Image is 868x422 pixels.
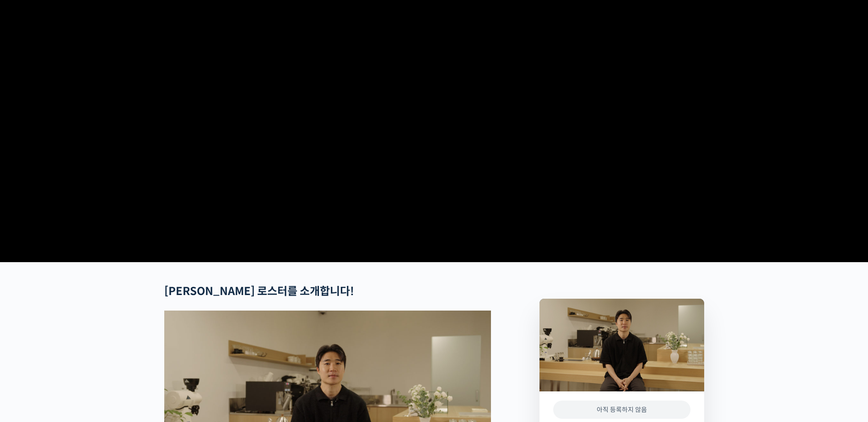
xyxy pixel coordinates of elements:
[553,401,690,419] div: 아직 등록하지 않음
[84,304,95,311] span: 대화
[60,290,118,312] a: 대화
[118,290,176,312] a: 설정
[164,285,491,298] h2: [PERSON_NAME] 로스터를 소개합니다!
[29,303,34,311] span: 홈
[3,290,60,312] a: 홈
[141,303,152,311] span: 설정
